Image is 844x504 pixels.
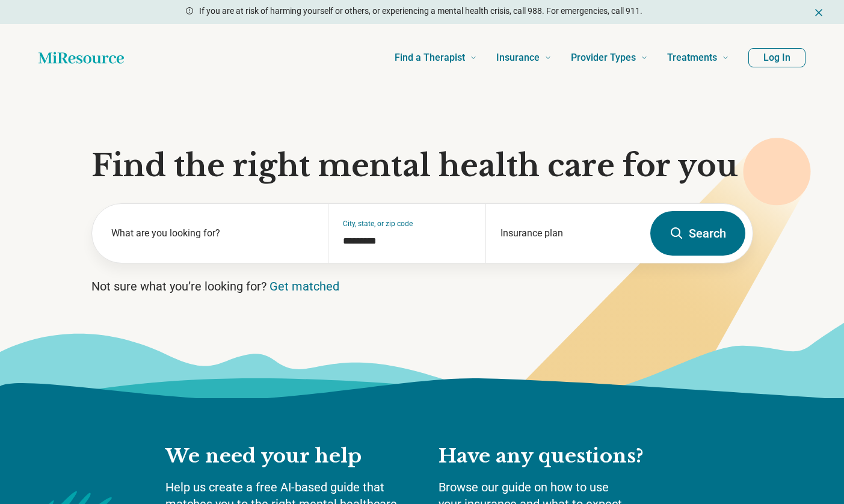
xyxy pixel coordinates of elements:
a: Provider Types [571,34,648,82]
p: Not sure what you’re looking for? [91,278,753,295]
span: Provider Types [571,49,636,66]
h1: Find the right mental health care for you [91,148,753,184]
p: If you are at risk of harming yourself or others, or experiencing a mental health crisis, call 98... [199,5,642,17]
button: Search [650,211,745,256]
span: Treatments [667,49,717,66]
a: Treatments [667,34,729,82]
a: Insurance [496,34,552,82]
button: Log In [748,48,805,67]
a: Get matched [270,279,339,293]
span: Find a Therapist [395,49,465,66]
label: What are you looking for? [111,226,314,241]
a: Find a Therapist [395,34,477,82]
a: Home page [39,46,124,70]
h2: We need your help [165,444,414,469]
span: Insurance [496,49,540,66]
h2: Have any questions? [439,444,679,469]
button: Dismiss [813,5,825,19]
